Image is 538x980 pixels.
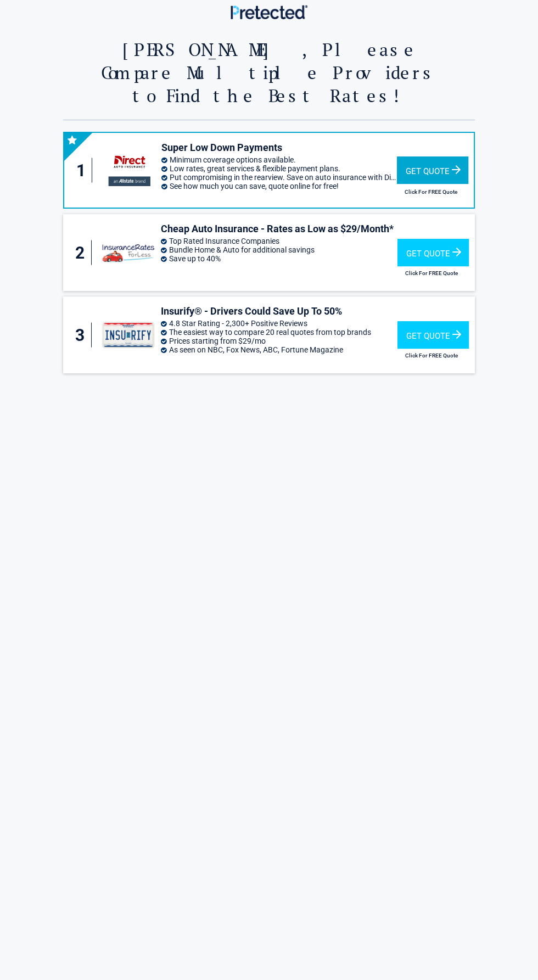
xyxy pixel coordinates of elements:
div: Get Quote [397,156,468,184]
li: Minimum coverage options available. [161,155,397,164]
div: 1 [75,158,92,183]
img: insuranceratesforless's logo [101,239,155,266]
div: 3 [74,323,92,348]
h2: Click For FREE Quote [397,270,465,276]
h3: Cheap Auto Insurance - Rates as Low as $29/Month* [161,222,398,235]
li: Prices starting from $29/mo [161,337,398,345]
div: Get Quote [397,239,469,266]
img: insurify's logo [101,322,155,348]
li: Save up to 40% [161,254,398,263]
li: Bundle Home & Auto for additional savings [161,245,398,254]
li: Put compromising in the rearview. Save on auto insurance with Direct! [161,173,397,182]
li: As seen on NBC, Fox News, ABC, Fortune Magazine [161,345,398,354]
div: 2 [74,240,92,265]
h3: Insurify® - Drivers Could Save Up To 50% [161,305,398,317]
h2: Click For FREE Quote [397,352,465,359]
img: directauto's logo [102,149,155,191]
li: See how much you can save, quote online for free! [161,182,397,191]
li: Top Rated Insurance Companies [161,237,398,245]
h3: Super Low Down Payments [161,141,397,154]
h2: Click For FREE Quote [397,189,464,195]
li: 4.8 Star Rating - 2,300+ Positive Reviews [161,319,398,328]
img: Main Logo [231,5,307,19]
div: Get Quote [397,321,469,349]
li: Low rates, great services & flexible payment plans. [161,164,397,173]
h2: [PERSON_NAME] , Please Compare Multiple Providers to Find the Best Rates! [98,38,441,107]
li: The easiest way to compare 20 real quotes from top brands [161,328,398,337]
